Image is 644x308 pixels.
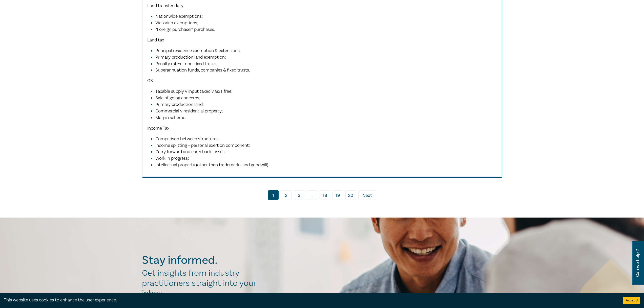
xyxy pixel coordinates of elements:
span: Work in progress; [155,155,189,161]
span: Victorian exemptions; [155,20,198,26]
span: Land transfer duty [147,3,183,9]
span: Principal residence exemption & extensions; [155,48,241,54]
span: Can we help ? [635,244,640,282]
a: 2 [281,190,292,200]
span: Comparison between structures; [155,136,220,142]
span: Superannuation funds, companies & fixed trusts. [155,67,250,73]
span: Primary production land exemption; [155,54,226,60]
span: Carry forward and carry back losses; [155,149,226,155]
button: Accept cookies [623,297,640,304]
span: Income splitting – personal exertion component; [155,143,250,148]
a: 3 [294,190,304,200]
div: This website uses cookies to enhance the user experience. [4,297,616,303]
span: Next [362,192,372,199]
span: Commercial v residential property; [155,108,223,114]
a: 20 [345,190,356,200]
span: Sale of going concerns; [155,95,200,101]
a: 19 [333,190,343,200]
h2: Stay informed. [142,254,261,267]
span: ... [307,190,317,200]
span: Taxable supply v Input taxed v GST free; [155,88,233,94]
a: Next [358,190,376,200]
a: 1 [268,190,279,200]
span: GST [147,78,155,84]
span: Income Tax [147,125,169,131]
span: Primary production land; [155,102,204,107]
a: 18 [320,190,330,200]
span: “Foreign purchaser” purchases. [155,27,215,32]
span: Intellectual property (other than trademarks and goodwill). [155,162,269,168]
span: Land tax [147,37,164,43]
span: Margin scheme. [155,115,186,121]
h2: Get insights from industry practitioners straight into your inbox. [142,268,261,298]
span: Nationwide exemptions; [155,13,203,19]
span: Penalty rates – non-fixed trusts; [155,61,218,67]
